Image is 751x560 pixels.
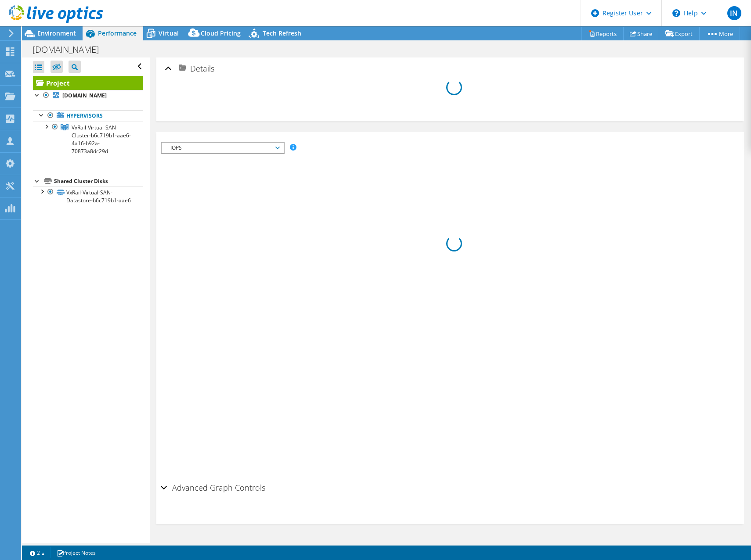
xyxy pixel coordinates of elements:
a: 2 [24,547,51,558]
a: More [699,27,740,40]
div: Shared Cluster Disks [54,176,143,187]
span: Details [190,63,214,74]
a: VxRail-Virtual-SAN-Datastore-b6c719b1-aae6 [33,187,143,206]
h2: Advanced Graph Controls [161,479,265,496]
span: IOPS [166,143,279,153]
span: Virtual [159,29,179,37]
h1: [DOMAIN_NAME] [29,45,112,54]
b: [DOMAIN_NAME] [62,92,107,99]
span: VxRail-Virtual-SAN-Cluster-b6c719b1-aae6-4a16-b92a-70873a8dc29d [72,124,131,155]
a: Project [33,76,143,90]
svg: \n [672,9,680,17]
span: Tech Refresh [263,29,301,37]
span: Cloud Pricing [201,29,241,37]
a: Share [623,27,659,40]
a: Project Notes [51,547,102,558]
span: Performance [98,29,137,37]
span: Environment [37,29,76,37]
a: Hypervisors [33,110,143,122]
a: Export [659,27,700,40]
a: Reports [581,27,624,40]
a: [DOMAIN_NAME] [33,90,143,101]
span: IN [727,6,741,20]
a: VxRail-Virtual-SAN-Cluster-b6c719b1-aae6-4a16-b92a-70873a8dc29d [33,122,143,157]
